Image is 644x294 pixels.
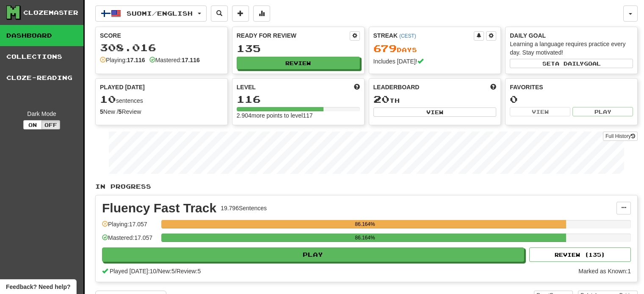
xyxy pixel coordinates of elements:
div: sentences [100,94,223,105]
div: Daily Goal [510,31,633,40]
button: Play [572,107,633,116]
span: Level [237,83,256,91]
strong: 5 [119,108,122,115]
div: Learning a language requires practice every day. Stay motivated! [510,40,633,57]
span: / [156,268,158,275]
div: Includes [DATE]! [373,57,497,66]
button: Seta dailygoal [510,59,633,68]
button: Search sentences [211,5,228,22]
span: New: 5 [158,268,175,275]
span: 10 [100,93,116,105]
div: 135 [237,43,360,54]
button: Suomi/English [95,5,207,22]
div: Fluency Fast Track [102,202,216,214]
a: (CEST) [399,33,416,39]
button: More stats [253,5,270,22]
div: th [373,94,497,105]
div: 86.164% [164,220,566,228]
div: Dark Mode [6,110,77,118]
a: Full History [603,132,638,141]
p: In Progress [95,182,638,191]
div: Playing: 17.057 [102,220,157,234]
button: View [373,107,497,117]
span: This week in points, UTC [490,83,496,91]
strong: 17.116 [127,57,145,63]
span: 679 [373,42,397,54]
div: New / Review [100,107,223,116]
div: Mastered: 17.057 [102,234,157,247]
div: Marked as Known: 1 [578,267,631,275]
button: Play [102,247,524,262]
div: Favorites [510,83,633,91]
div: 0 [510,94,633,104]
button: Off [41,120,60,129]
div: Mastered: [149,56,200,64]
span: 20 [373,93,390,105]
button: Review [237,57,360,69]
strong: 5 [100,108,103,115]
button: View [510,107,570,116]
span: Score more points to level up [354,83,360,91]
div: Playing: [100,56,145,64]
div: 2.904 more points to level 117 [237,111,360,120]
span: Review: 5 [177,268,201,275]
span: Suomi / English [127,10,193,17]
span: Open feedback widget [6,283,70,291]
span: Played [DATE] [100,83,145,91]
div: Day s [373,43,497,54]
div: Clozemaster [23,8,78,17]
span: a daily [555,60,584,66]
div: 116 [237,94,360,104]
div: 19.796 Sentences [221,204,267,212]
button: Review (135) [529,247,631,262]
span: / [175,268,177,275]
strong: 17.116 [182,57,200,63]
div: Score [100,31,223,40]
span: Leaderboard [373,83,420,91]
button: Add sentence to collection [232,5,249,22]
div: Streak [373,31,474,40]
div: 86.164% [164,234,566,242]
div: 308.016 [100,42,223,53]
div: Ready for Review [237,31,350,40]
button: On [23,120,42,129]
span: Played [DATE]: 10 [110,268,156,275]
